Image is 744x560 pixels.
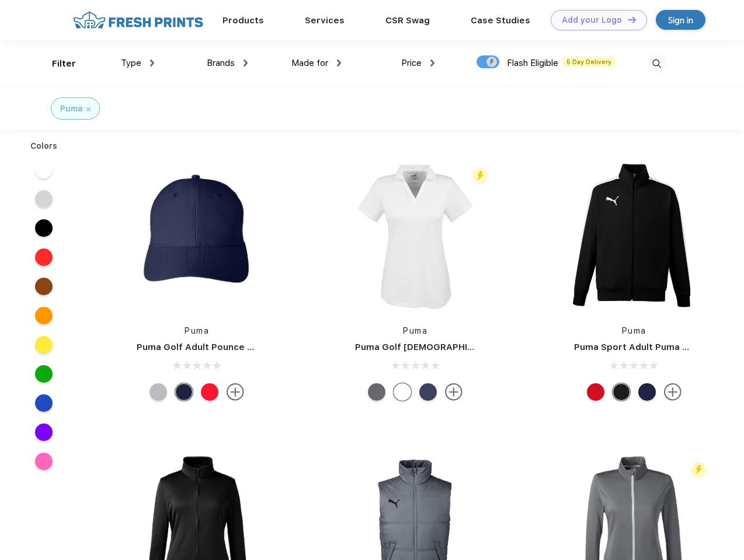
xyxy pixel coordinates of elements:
span: 5 Day Delivery [563,57,615,67]
div: High Risk Red [587,383,604,401]
img: more.svg [664,383,682,401]
div: Quiet Shade [368,383,385,401]
a: CSR Swag [385,15,430,26]
a: Sign in [656,10,705,30]
span: Flash Eligible [507,58,558,68]
div: Quarry [150,383,167,401]
img: desktop_search.svg [647,54,666,73]
div: Puma [60,103,83,115]
img: dropdown.png [150,60,154,66]
div: Peacoat [638,383,656,401]
span: Price [401,58,422,68]
img: dropdown.png [244,60,248,66]
img: flash_active_toggle.svg [472,168,488,184]
img: dropdown.png [337,60,341,66]
div: Bright White [394,383,411,401]
a: Puma [185,326,209,335]
img: more.svg [227,383,244,401]
img: func=resize&h=266 [338,158,493,313]
div: Add your Logo [562,15,622,25]
a: Puma [622,326,646,335]
a: Puma Golf [DEMOGRAPHIC_DATA]' Icon Golf Polo [355,342,572,352]
img: dropdown.png [430,60,434,66]
div: Colors [22,140,67,152]
a: Puma Golf Adult Pounce Adjustable Cap [137,342,315,352]
div: Filter [52,57,76,71]
img: flash_active_toggle.svg [691,462,707,478]
img: more.svg [445,383,463,401]
div: Sign in [668,13,693,27]
span: Brands [207,58,235,68]
div: Peacoat [419,383,437,401]
span: Type [121,58,141,68]
img: fo%20logo%202.webp [69,10,207,30]
div: Peacoat [175,383,193,401]
img: filter_cancel.svg [86,107,91,111]
img: func=resize&h=266 [557,158,712,313]
img: DT [628,16,636,23]
div: High Risk Red [201,383,218,401]
span: Made for [291,58,328,68]
img: func=resize&h=266 [119,158,274,313]
a: Puma [403,326,427,335]
a: Services [305,15,345,26]
div: Puma Black [613,383,630,401]
a: Products [222,15,264,26]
